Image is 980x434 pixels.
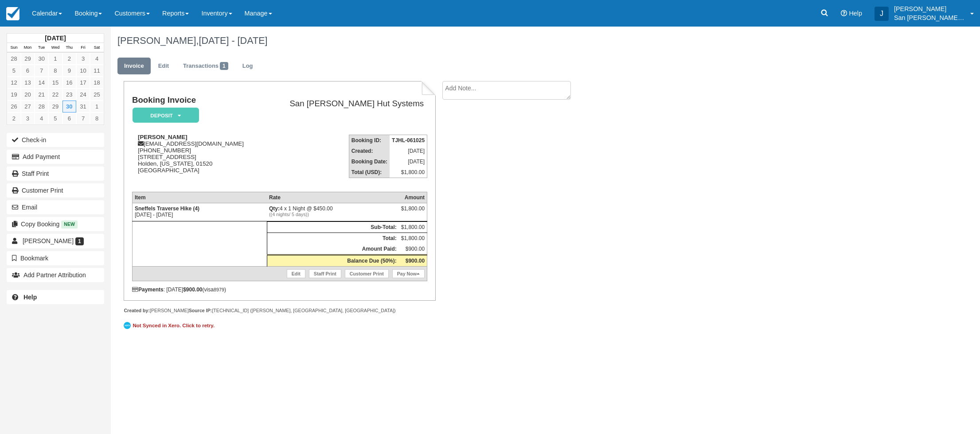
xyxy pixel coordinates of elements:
[90,101,104,112] a: 1
[23,294,37,301] b: Help
[894,13,965,22] p: San [PERSON_NAME] Hut Systems
[35,65,48,77] a: 7
[76,53,90,65] a: 3
[23,237,74,244] span: [PERSON_NAME]
[48,53,62,65] a: 1
[48,89,62,101] a: 22
[124,321,217,330] a: Not Synced in Xero. Click to retry.
[309,269,341,278] a: Staff Print
[21,43,35,53] th: Mon
[76,101,90,112] a: 31
[220,62,228,70] span: 1
[176,58,235,75] a: Transactions1
[7,234,104,248] a: [PERSON_NAME] 1
[7,268,104,282] button: Add Partner Attribution
[90,89,104,101] a: 25
[133,108,199,123] em: Deposit
[7,290,104,304] a: Help
[406,258,425,264] strong: $900.00
[152,58,176,75] a: Edit
[399,221,427,232] td: $1,800.00
[236,58,260,75] a: Log
[90,112,104,124] a: 8
[349,146,390,156] th: Created:
[124,308,150,313] strong: Created by:
[21,65,35,77] a: 6
[267,255,399,266] th: Balance Due (50%):
[349,135,390,146] th: Booking ID:
[267,244,399,255] th: Amount Paid:
[62,65,76,77] a: 9
[48,65,62,77] a: 8
[21,77,35,89] a: 13
[401,205,425,219] div: $1,800.00
[132,287,164,293] strong: Payments
[849,10,862,17] span: Help
[48,43,62,53] th: Wed
[76,112,90,124] a: 7
[132,192,267,203] th: Item
[35,112,48,124] a: 4
[7,217,104,231] button: Copy Booking New
[90,65,104,77] a: 11
[7,53,21,65] a: 28
[48,112,62,124] a: 5
[132,107,196,124] a: Deposit
[345,269,389,278] a: Customer Print
[62,112,76,124] a: 6
[76,89,90,101] a: 24
[7,183,104,198] a: Customer Print
[90,53,104,65] a: 4
[76,77,90,89] a: 17
[35,101,48,112] a: 28
[45,35,66,42] strong: [DATE]
[267,232,399,244] th: Total:
[392,269,425,278] a: Pay Now
[138,134,187,140] strong: [PERSON_NAME]
[7,77,21,89] a: 12
[117,58,151,75] a: Invoice
[124,307,435,314] div: [PERSON_NAME] [TECHNICAL_ID] ([PERSON_NAME], [GEOGRAPHIC_DATA], [GEOGRAPHIC_DATA])
[7,251,104,265] button: Bookmark
[132,287,427,293] div: : [DATE] (visa )
[90,77,104,89] a: 18
[7,43,21,53] th: Sun
[62,53,76,65] a: 2
[48,101,62,112] a: 29
[135,205,199,212] strong: Sneffels Traverse Hike (4)
[183,287,202,293] strong: $900.00
[399,192,427,203] th: Amount
[349,167,390,178] th: Total (USD):
[7,101,21,112] a: 26
[875,7,889,21] div: J
[267,192,399,203] th: Rate
[21,53,35,65] a: 29
[132,203,267,221] td: [DATE] - [DATE]
[7,133,104,147] button: Check-in
[48,77,62,89] a: 15
[269,212,397,217] em: ((4 nights/ 5 days))
[90,43,104,53] th: Sat
[392,137,425,143] strong: TJHL-061025
[267,203,399,221] td: 4 x 1 Night @ $450.00
[390,156,427,167] td: [DATE]
[62,101,76,112] a: 30
[35,53,48,65] a: 30
[399,232,427,244] td: $1,800.00
[7,200,104,214] button: Email
[7,65,21,77] a: 5
[269,205,280,212] strong: Qty
[76,43,90,53] th: Fri
[62,77,76,89] a: 16
[7,167,104,181] a: Staff Print
[62,43,76,53] th: Thu
[199,35,267,46] span: [DATE] - [DATE]
[7,112,21,124] a: 2
[6,7,20,20] img: checkfront-main-nav-mini-logo.png
[7,89,21,101] a: 19
[287,269,305,278] a: Edit
[21,112,35,124] a: 3
[75,237,84,245] span: 1
[266,99,424,108] h2: San [PERSON_NAME] Hut Systems
[7,150,104,164] button: Add Payment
